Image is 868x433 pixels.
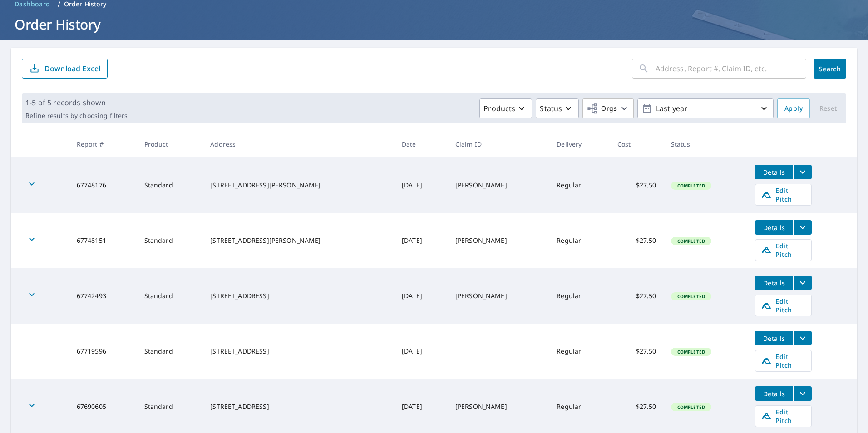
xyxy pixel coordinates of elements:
span: Orgs [587,103,617,114]
p: Download Excel [44,64,100,74]
button: filesDropdownBtn-67719596 [793,331,812,345]
p: Products [483,103,515,114]
td: Regular [549,213,610,268]
td: 67748176 [69,157,137,213]
td: Standard [137,268,203,324]
div: [STREET_ADDRESS] [210,347,387,356]
span: Details [760,389,788,398]
span: Apply [784,103,803,114]
h1: Order History [11,15,857,34]
td: 67742493 [69,268,137,324]
button: Last year [637,98,774,118]
span: Completed [672,293,710,300]
span: Completed [672,182,710,189]
p: Refine results by choosing filters [25,112,128,120]
button: Search [814,59,846,79]
th: Report # [69,131,137,157]
span: Completed [672,404,710,410]
td: $27.50 [610,268,664,324]
button: filesDropdownBtn-67748151 [793,220,812,235]
span: Details [760,168,788,177]
td: Regular [549,157,610,213]
td: Standard [137,213,203,268]
th: Status [664,131,748,157]
th: Cost [610,131,664,157]
button: Status [536,98,579,118]
td: Regular [549,268,610,324]
span: Edit Pitch [761,297,806,314]
span: Edit Pitch [761,186,806,203]
button: filesDropdownBtn-67742493 [793,276,812,290]
a: Edit Pitch [755,239,812,261]
td: [DATE] [395,157,448,213]
p: Last year [652,101,759,117]
td: [PERSON_NAME] [448,213,550,268]
th: Product [137,131,203,157]
button: detailsBtn-67748151 [755,220,793,235]
span: Edit Pitch [761,241,806,259]
div: [STREET_ADDRESS][PERSON_NAME] [210,236,387,245]
p: Status [540,103,562,114]
button: filesDropdownBtn-67690605 [793,386,812,401]
a: Edit Pitch [755,405,812,427]
td: 67719596 [69,324,137,379]
span: Edit Pitch [761,352,806,369]
span: Details [760,279,788,287]
button: Apply [777,98,810,118]
td: Regular [549,324,610,379]
button: Products [479,98,532,118]
button: detailsBtn-67690605 [755,386,793,401]
td: [DATE] [395,324,448,379]
span: Search [821,64,839,73]
td: 67748151 [69,213,137,268]
a: Edit Pitch [755,295,812,316]
td: $27.50 [610,324,664,379]
th: Delivery [549,131,610,157]
span: Completed [672,238,710,244]
button: detailsBtn-67719596 [755,331,793,345]
button: Orgs [582,98,634,118]
button: Download Excel [22,59,108,79]
td: Standard [137,157,203,213]
button: detailsBtn-67742493 [755,276,793,290]
a: Edit Pitch [755,350,812,372]
button: detailsBtn-67748176 [755,165,793,179]
td: [PERSON_NAME] [448,157,550,213]
span: Details [760,223,788,232]
th: Date [395,131,448,157]
div: [STREET_ADDRESS] [210,291,387,300]
td: [DATE] [395,213,448,268]
td: $27.50 [610,213,664,268]
th: Claim ID [448,131,550,157]
td: Standard [137,324,203,379]
td: $27.50 [610,157,664,213]
span: Edit Pitch [761,408,806,425]
div: [STREET_ADDRESS][PERSON_NAME] [210,181,387,190]
th: Address [203,131,395,157]
a: Edit Pitch [755,184,812,206]
td: [DATE] [395,268,448,324]
td: [PERSON_NAME] [448,268,550,324]
p: 1-5 of 5 records shown [25,97,128,108]
div: [STREET_ADDRESS] [210,402,387,411]
input: Address, Report #, Claim ID, etc. [656,56,806,81]
span: Completed [672,349,710,355]
button: filesDropdownBtn-67748176 [793,165,812,179]
span: Details [760,334,788,343]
